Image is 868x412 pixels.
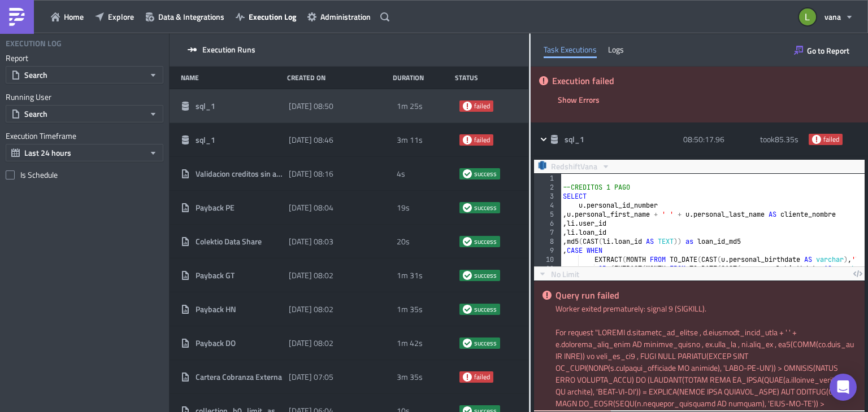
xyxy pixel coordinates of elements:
[534,174,561,183] div: 1
[534,237,561,246] div: 8
[474,169,497,178] span: success
[463,271,472,280] span: success
[474,372,490,382] span: failed
[249,11,296,23] span: Execution Log
[6,53,163,63] label: Report
[289,338,333,348] span: [DATE] 08:02
[196,101,215,111] span: sql_1
[230,8,302,25] button: Execution Log
[474,135,490,144] span: failed
[181,73,281,82] div: Name
[393,73,449,82] div: Duration
[6,66,163,84] button: Search
[565,134,586,144] span: sql_1
[534,160,614,173] button: RedshiftVana
[397,338,423,348] span: 1m 42s
[302,8,376,25] button: Administration
[108,11,134,23] span: Explore
[289,203,333,213] span: [DATE] 08:04
[463,339,472,348] span: success
[196,236,262,247] span: Colektio Data Share
[551,268,579,280] span: No Limit
[196,338,236,348] span: Payback DO
[463,372,472,382] span: failed
[534,228,561,237] div: 7
[289,135,333,145] span: [DATE] 08:46
[196,304,236,314] span: Payback HN
[534,255,561,264] div: 10
[397,101,423,111] span: 1m 25s
[196,270,235,280] span: Payback GT
[140,8,230,25] a: Data & Integrations
[683,129,754,150] div: 08:50:17.96
[824,11,841,23] span: vana
[463,102,472,111] span: failed
[812,135,821,144] span: failed
[158,11,224,23] span: Data & Integrations
[792,5,860,29] button: vana
[287,73,388,82] div: Created On
[289,304,333,314] span: [DATE] 08:02
[552,76,860,85] h5: Execution failed
[45,8,89,25] button: Home
[455,73,511,82] div: Status
[6,170,163,180] label: Is Schedule
[463,135,472,144] span: failed
[6,92,163,102] label: Running User
[463,237,472,246] span: success
[24,147,71,159] span: Last 24 hours
[544,41,597,58] div: Task Executions
[64,11,84,23] span: Home
[474,102,490,111] span: failed
[830,374,857,401] div: Open Intercom Messenger
[534,267,583,280] button: No Limit
[289,270,333,280] span: [DATE] 08:02
[534,246,561,255] div: 9
[463,203,472,212] span: success
[196,203,235,213] span: Payback PE
[397,203,410,213] span: 19s
[8,8,26,26] img: PushMetrics
[474,271,497,280] span: success
[534,183,561,192] div: 2
[397,270,423,280] span: 1m 31s
[534,192,561,201] div: 3
[823,135,839,144] span: failed
[474,305,497,314] span: success
[534,210,561,219] div: 5
[289,236,333,247] span: [DATE] 08:03
[196,372,282,382] span: Cartera Cobranza Externa
[555,303,856,314] div: Worker exited prematurely: signal 9 (SIGKILL).
[397,372,423,382] span: 3m 35s
[6,144,163,161] button: Last 24 hours
[289,101,333,111] span: [DATE] 08:50
[558,94,600,106] span: Show Errors
[89,8,140,25] a: Explore
[6,131,163,141] label: Execution Timeframe
[289,372,333,382] span: [DATE] 07:05
[289,169,333,179] span: [DATE] 08:16
[534,264,561,273] div: 11
[320,11,371,23] span: Administration
[798,7,817,27] img: Avatar
[24,69,47,81] span: Search
[474,237,497,246] span: success
[534,201,561,210] div: 4
[474,203,497,212] span: success
[397,169,405,179] span: 4s
[807,45,849,56] span: Go to Report
[397,236,410,247] span: 20s
[463,169,472,178] span: success
[196,135,215,145] span: sql_1
[474,339,497,348] span: success
[551,160,597,173] span: RedshiftVana
[6,38,62,49] h4: Execution Log
[6,105,163,122] button: Search
[788,41,855,59] button: Go to Report
[534,219,561,228] div: 6
[555,291,856,300] h5: Query run failed
[760,129,802,150] div: took 85.35 s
